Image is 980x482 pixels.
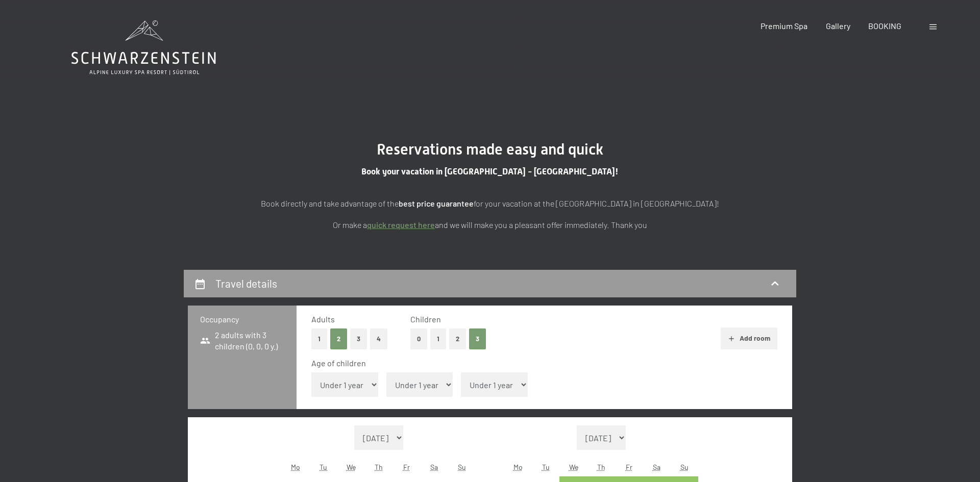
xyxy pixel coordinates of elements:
button: 0 [410,328,427,349]
abbr: Thursday [375,463,383,471]
span: Book your vacation in [GEOGRAPHIC_DATA] - [GEOGRAPHIC_DATA]! [361,166,619,176]
span: Adults [311,314,335,324]
button: 1 [430,328,446,349]
strong: best price guarantee [399,198,474,208]
abbr: Wednesday [347,463,356,471]
abbr: Friday [403,463,410,471]
abbr: Tuesday [542,463,550,471]
button: Add room [721,327,777,350]
button: 3 [350,328,367,349]
a: Premium Spa [761,21,807,31]
abbr: Sunday [680,463,689,471]
a: BOOKING [868,21,901,31]
div: Age of children [311,358,769,369]
abbr: Sunday [458,463,466,471]
abbr: Tuesday [320,463,327,471]
h3: Occupancy [200,314,284,325]
a: Gallery [826,21,850,31]
abbr: Saturday [653,463,660,471]
span: Children [410,314,441,324]
span: Reservations made easy and quick [377,140,603,158]
abbr: Monday [513,463,523,471]
button: 1 [311,328,327,349]
button: 3 [469,328,486,349]
abbr: Monday [291,463,300,471]
abbr: Friday [626,463,632,471]
abbr: Saturday [430,463,438,471]
abbr: Thursday [597,463,605,471]
button: 2 [449,328,466,349]
span: 2 adults with 3 children (0, 0, 0 y.) [200,329,284,352]
p: Book directly and take advantage of the for your vacation at the [GEOGRAPHIC_DATA] in [GEOGRAPHIC... [235,197,745,210]
p: Or make a and we will make you a pleasant offer immediately. Thank you [235,218,745,232]
button: 2 [330,328,347,349]
button: 4 [370,328,387,349]
a: quick request here [367,220,435,230]
h2: Travel details [215,277,277,290]
abbr: Wednesday [569,463,578,471]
